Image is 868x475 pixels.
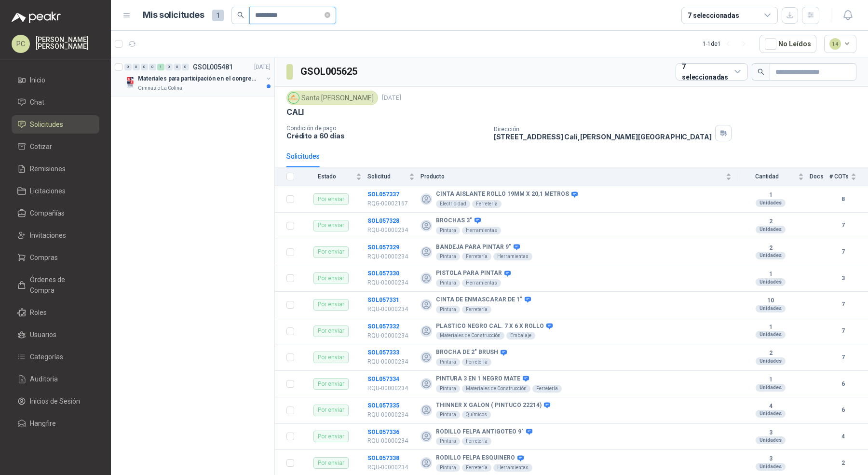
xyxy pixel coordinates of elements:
[313,193,349,205] div: Por enviar
[829,353,856,362] b: 7
[810,167,829,186] th: Docs
[737,350,804,357] b: 2
[367,191,399,198] b: SOL057337
[759,35,816,53] button: No Leídos
[12,115,99,134] a: Solicitudes
[436,428,524,436] b: RODILLO FELPA ANTIGOTEO 9"
[30,141,52,152] span: Cotizar
[436,402,542,409] b: THINNER X GALON ( PINTUCO 22214)
[138,84,182,92] p: Gimnasio La Colina
[212,10,224,21] span: 1
[737,191,804,199] b: 1
[313,457,349,469] div: Por enviar
[12,271,99,299] a: Órdenes de Compra
[36,36,99,50] p: [PERSON_NAME] [PERSON_NAME]
[367,323,399,330] b: SOL057332
[472,200,502,208] div: Ferretería
[462,227,501,234] div: Herramientas
[367,226,415,235] p: RQU-00000234
[367,217,399,224] a: SOL057328
[436,279,460,287] div: Pintura
[141,64,148,70] div: 0
[12,93,99,111] a: Chat
[829,300,856,309] b: 7
[12,160,99,178] a: Remisiones
[737,376,804,384] b: 1
[12,12,61,23] img: Logo peakr
[436,270,502,277] b: PISTOLA PARA PINTAR
[506,332,535,339] div: Embalaje
[493,464,532,472] div: Herramientas
[436,385,460,393] div: Pintura
[737,244,804,252] b: 2
[737,324,804,331] b: 1
[436,190,569,198] b: CINTA AISLANTE ROLLO 19MM X 20,1 METROS
[829,406,856,415] b: 6
[367,463,415,472] p: RQU-00000234
[124,64,132,70] div: 0
[313,405,349,416] div: Por enviar
[756,199,786,207] div: Unidades
[436,306,460,313] div: Pintura
[367,270,399,277] a: SOL057330
[30,230,66,241] span: Invitaciones
[367,357,415,366] p: RQU-00000234
[756,384,786,392] div: Unidades
[367,349,399,356] a: SOL057333
[756,357,786,365] div: Unidades
[367,429,399,435] a: SOL057336
[124,61,272,92] a: 0 0 0 0 1 0 0 0 GSOL005481[DATE] Company LogoMateriales para participación en el congreso, UIGimn...
[124,77,136,88] img: Company Logo
[286,125,486,132] p: Condición de pago
[493,253,532,260] div: Herramientas
[436,375,520,383] b: PINTURA 3 EN 1 NEGRO MATE
[237,12,244,18] span: search
[367,252,415,261] p: RQU-00000234
[420,167,737,186] th: Producto
[462,253,491,260] div: Ferretería
[829,173,849,180] span: # COTs
[30,352,63,362] span: Categorías
[174,64,181,70] div: 0
[30,186,66,196] span: Licitaciones
[829,247,856,257] b: 7
[436,323,544,330] b: PLASTICO NEGRO CAL. 7 X 6 X ROLLO
[756,226,786,233] div: Unidades
[286,91,378,105] div: Santa [PERSON_NAME]
[462,437,491,445] div: Ferretería
[436,464,460,472] div: Pintura
[462,411,491,419] div: Químicos
[313,431,349,442] div: Por enviar
[30,329,56,340] span: Usuarios
[737,218,804,226] b: 2
[286,151,320,162] div: Solicitudes
[30,119,63,130] span: Solicitudes
[30,208,65,218] span: Compañías
[367,199,415,208] p: RQG-00002167
[737,455,804,463] b: 3
[12,226,99,244] a: Invitaciones
[286,107,304,117] p: CALI
[829,326,856,336] b: 7
[12,204,99,222] a: Compañías
[367,376,399,382] b: SOL057334
[436,411,460,419] div: Pintura
[756,410,786,418] div: Unidades
[737,271,804,278] b: 1
[367,455,399,461] a: SOL057338
[382,94,401,103] p: [DATE]
[367,436,415,446] p: RQU-00000234
[436,454,515,462] b: RODILLO FELPA ESQUINERO
[165,64,173,70] div: 0
[367,297,399,303] b: SOL057331
[300,173,354,180] span: Estado
[829,459,856,468] b: 2
[367,402,399,409] a: SOL057335
[756,305,786,312] div: Unidades
[300,167,367,186] th: Estado
[829,221,856,230] b: 7
[30,97,44,108] span: Chat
